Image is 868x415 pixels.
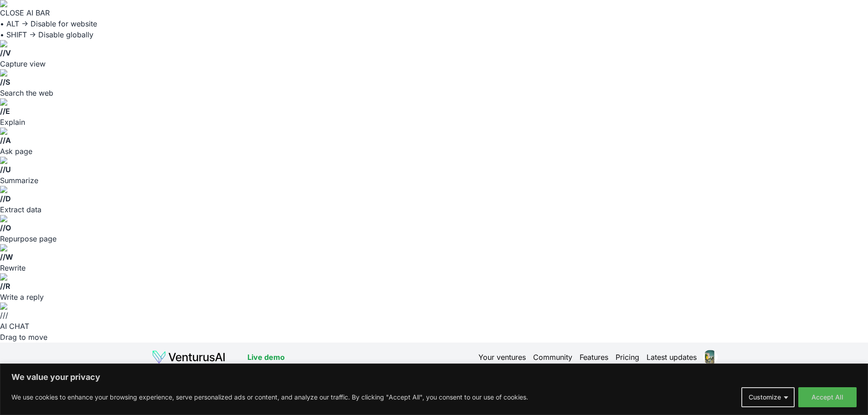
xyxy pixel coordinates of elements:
[616,352,639,363] a: Pricing
[647,352,697,363] a: Latest updates
[247,352,285,363] a: Live demo
[152,350,226,364] img: logo
[798,387,857,407] button: Accept All
[533,352,572,363] a: Community
[478,352,526,363] a: Your ventures
[703,350,718,364] img: ACg8ocK_DDzlOb_xEmfn6I3UAN-P9dKj8noSYxwlGw-wcCbrLniR2LY=s96-c
[741,387,795,407] button: Customize
[580,352,608,363] a: Features
[11,372,857,383] p: We value your privacy
[11,392,528,403] p: We use cookies to enhance your browsing experience, serve personalized ads or content, and analyz...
